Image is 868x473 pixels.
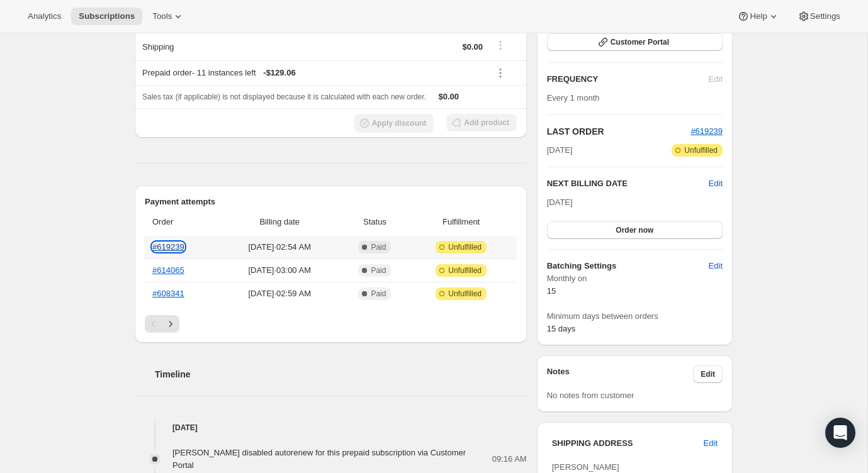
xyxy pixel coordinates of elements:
[145,196,517,208] h2: Payment attempts
[701,369,715,379] span: Edit
[492,453,527,465] span: 09:16 AM
[371,265,386,275] span: Paid
[730,8,787,25] button: Help
[414,216,509,228] span: Fulfillment
[448,265,482,275] span: Unfulfilled
[547,198,573,207] span: [DATE]
[547,324,576,333] span: 15 days
[547,272,723,285] span: Monthly on
[547,33,723,51] button: Customer Portal
[547,260,709,272] h6: Batching Settings
[547,391,634,400] span: No notes from customer
[28,11,61,21] span: Analytics
[684,145,718,155] span: Unfulfilled
[709,260,723,272] span: Edit
[142,67,483,79] div: Prepaid order - 11 instances left
[172,448,466,470] span: [PERSON_NAME] disabled autorenew for this prepaid subscription via Customer Portal
[547,73,709,86] h2: FREQUENCY
[611,37,669,47] span: Customer Portal
[547,221,723,239] button: Order now
[263,67,295,79] span: - $129.06
[547,286,556,296] span: 15
[371,242,386,252] span: Paid
[371,289,386,299] span: Paid
[547,365,694,383] h3: Notes
[223,287,336,300] span: [DATE] · 02:59 AM
[135,33,317,60] th: Shipping
[20,8,69,25] button: Analytics
[152,265,184,275] a: #614065
[155,368,527,381] h2: Timeline
[750,11,767,21] span: Help
[223,216,336,228] span: Billing date
[223,264,336,277] span: [DATE] · 03:00 AM
[825,418,855,448] div: Open Intercom Messenger
[439,92,459,101] span: $0.00
[704,437,718,450] span: Edit
[547,177,709,190] h2: NEXT BILLING DATE
[709,177,723,190] button: Edit
[462,42,483,52] span: $0.00
[162,315,179,333] button: Next
[810,11,840,21] span: Settings
[344,216,405,228] span: Status
[448,289,482,299] span: Unfulfilled
[547,144,573,157] span: [DATE]
[448,242,482,252] span: Unfulfilled
[701,256,730,276] button: Edit
[152,289,184,298] a: #608341
[145,8,192,25] button: Tools
[690,125,723,138] button: #619239
[547,310,723,323] span: Minimum days between orders
[693,365,723,383] button: Edit
[547,93,600,103] span: Every 1 month
[152,11,172,21] span: Tools
[223,241,336,253] span: [DATE] · 02:54 AM
[490,38,510,52] button: Shipping actions
[790,8,848,25] button: Settings
[79,11,135,21] span: Subscriptions
[547,125,691,138] h2: LAST ORDER
[145,315,517,333] nav: Pagination
[690,126,723,136] a: #619239
[616,225,653,235] span: Order now
[696,433,725,454] button: Edit
[152,242,184,252] a: #619239
[552,437,704,450] h3: SHIPPING ADDRESS
[142,92,426,101] span: Sales tax (if applicable) is not displayed because it is calculated with each new order.
[71,8,142,25] button: Subscriptions
[145,208,219,236] th: Order
[135,421,527,434] h4: [DATE]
